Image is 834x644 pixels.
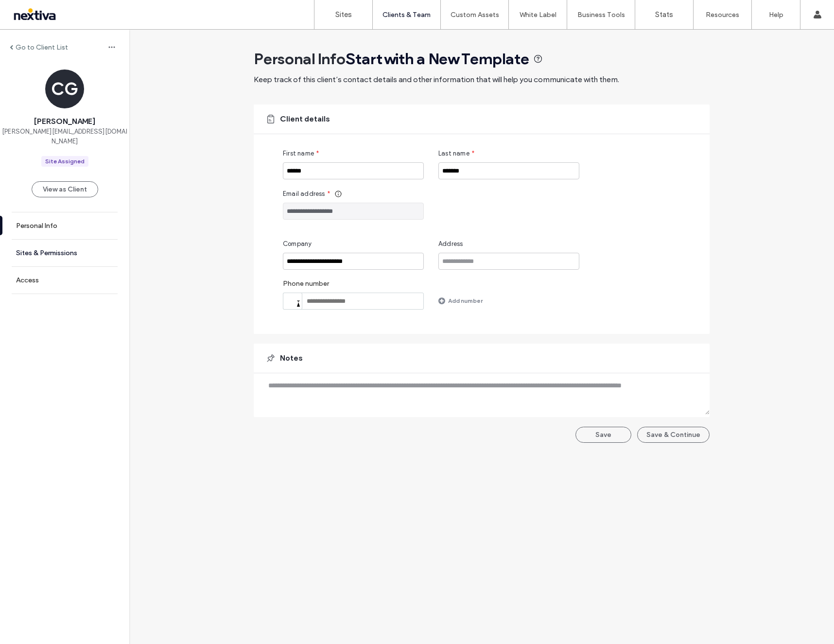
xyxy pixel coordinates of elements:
[448,292,483,309] label: Add number
[769,11,783,19] label: Help
[22,7,42,16] span: Help
[382,11,431,19] label: Clients & Team
[438,239,463,249] span: Address
[283,149,314,158] span: First name
[45,157,85,166] div: Site Assigned
[280,353,303,364] span: Notes
[280,114,330,124] span: Client details
[335,10,352,19] label: Sites
[577,11,625,19] label: Business Tools
[16,222,57,230] label: Personal Info
[283,189,325,199] span: Email address
[706,11,739,19] label: Resources
[45,70,84,108] div: CG
[637,427,710,443] button: Save & Continue
[16,43,68,52] label: Go to Client List
[283,239,312,249] span: Company
[254,49,529,69] span: Personal Info
[16,276,39,284] label: Access
[283,203,424,220] input: Email address
[438,149,469,158] span: Last name
[283,279,424,293] label: Phone number
[283,253,424,270] input: Company
[451,11,499,19] label: Custom Assets
[32,181,98,197] button: View as Client
[520,11,556,19] label: White Label
[254,75,619,84] span: Keep track of this client’s contact details and other information that will help you communicate ...
[655,10,673,19] label: Stats
[438,162,579,179] input: Last name
[16,249,77,257] label: Sites & Permissions
[575,427,631,443] button: Save
[438,253,579,270] input: Address
[34,116,95,127] span: [PERSON_NAME]
[283,162,424,179] input: First name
